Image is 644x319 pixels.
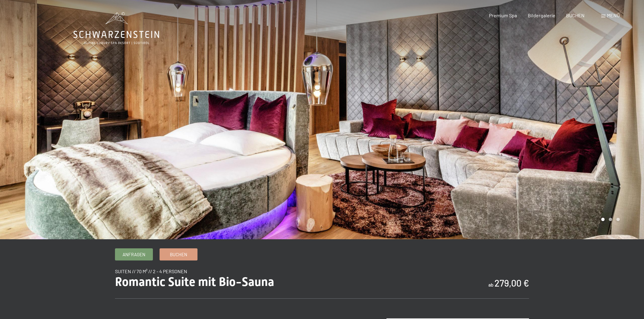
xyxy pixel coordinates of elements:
[566,12,585,18] a: BUCHEN
[494,277,529,288] b: 279,00 €
[115,249,153,260] a: Anfragen
[489,12,517,18] a: Premium Spa
[123,251,145,258] span: Anfragen
[170,251,187,258] span: Buchen
[528,12,555,18] a: Bildergalerie
[607,12,620,18] span: Menü
[488,282,494,287] span: ab
[115,268,187,274] span: Suiten // 70 m² // 2 - 4 Personen
[115,275,274,289] span: Romantic Suite mit Bio-Sauna
[160,249,197,260] a: Buchen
